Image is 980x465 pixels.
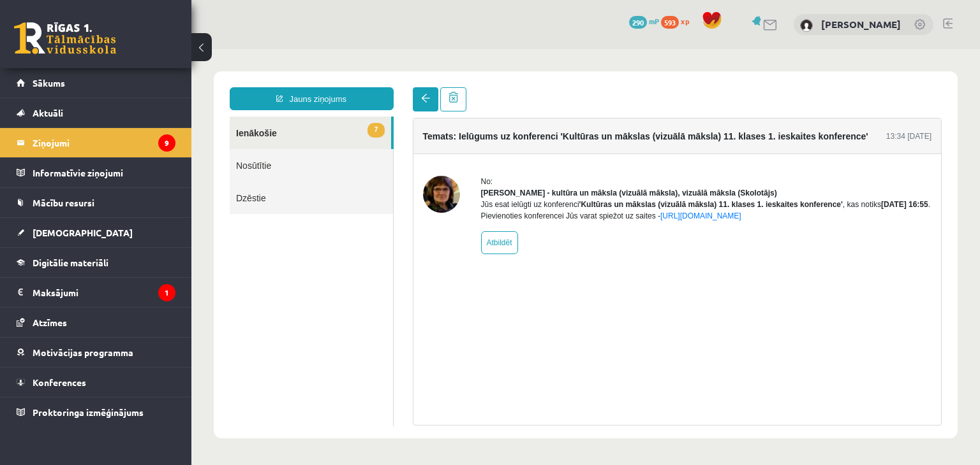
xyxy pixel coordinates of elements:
[232,127,269,164] img: Ilze Kolka - kultūra un māksla (vizuālā māksla), vizuālā māksla
[17,248,175,277] a: Digitālie materiāli
[33,107,63,118] span: Aktuāli
[649,16,659,26] span: mP
[17,218,175,247] a: [DEMOGRAPHIC_DATA]
[158,134,175,152] i: 9
[33,278,175,307] legend: Maksājumi
[388,151,651,160] b: 'Kultūras un mākslas (vizuālā māksla) 11. klases 1. ieskaites konference'
[695,82,740,93] div: 13:34 [DATE]
[33,376,86,388] span: Konferences
[469,162,550,171] a: [URL][DOMAIN_NAME]
[17,278,175,307] a: Maksājumi1
[17,308,175,337] a: Atzīmes
[690,151,737,160] b: [DATE] 16:55
[629,16,659,26] a: 290 mP
[800,19,813,32] img: Estere Zalcmane
[290,127,741,138] div: No:
[17,98,175,127] a: Aktuāli
[17,68,175,97] a: Sākums
[33,406,144,418] span: Proktoringa izmēģinājums
[38,132,202,165] a: Dzēstie
[290,182,327,205] a: Atbildēt
[629,16,647,29] span: 290
[17,397,175,427] a: Proktoringa izmēģinājums
[38,68,200,100] a: 7Ienākošie
[17,128,175,157] a: Ziņojumi9
[33,317,67,328] span: Atzīmes
[33,77,65,89] span: Sākums
[33,128,175,157] legend: Ziņojumi
[33,158,175,187] legend: Informatīvie ziņojumi
[176,74,193,89] span: 7
[38,38,202,61] a: Jauns ziņojums
[17,368,175,397] a: Konferences
[33,227,133,238] span: [DEMOGRAPHIC_DATA]
[661,16,695,26] a: 593 xp
[290,150,741,173] div: Jūs esat ielūgti uz konferenci , kas notiks . Pievienoties konferencei Jūs varat spiežot uz saites -
[14,22,116,54] a: Rīgas 1. Tālmācības vidusskola
[17,188,175,217] a: Mācību resursi
[661,16,679,29] span: 593
[821,18,901,31] a: [PERSON_NAME]
[290,139,586,148] strong: [PERSON_NAME] - kultūra un māksla (vizuālā māksla), vizuālā māksla (Skolotājs)
[33,347,133,358] span: Motivācijas programma
[158,284,175,301] i: 1
[33,257,108,268] span: Digitālie materiāli
[17,338,175,367] a: Motivācijas programma
[232,82,677,92] h4: Temats: Ielūgums uz konferenci 'Kultūras un mākslas (vizuālā māksla) 11. klases 1. ieskaites konf...
[38,100,202,132] a: Nosūtītie
[681,16,689,26] span: xp
[17,158,175,187] a: Informatīvie ziņojumi
[33,197,94,208] span: Mācību resursi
